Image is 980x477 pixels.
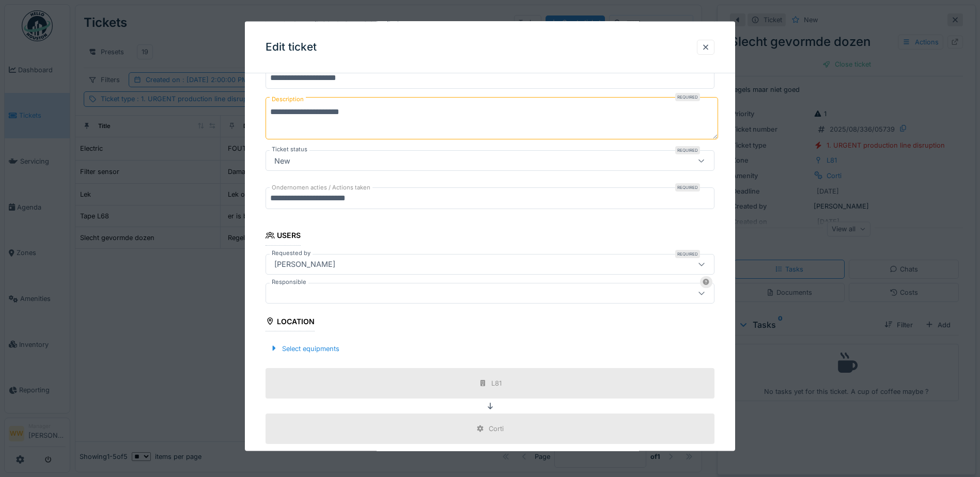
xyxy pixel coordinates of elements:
div: Users [266,228,301,245]
div: New [270,155,294,166]
label: Ticket status [270,145,309,154]
div: Location [266,313,315,331]
label: Ondernomen acties / Actions taken [270,183,372,192]
div: Required [675,183,700,192]
div: Required [675,93,700,101]
div: [PERSON_NAME] [270,258,339,269]
div: Corti [489,423,504,433]
h3: Edit ticket [266,41,317,54]
div: Required [675,146,700,154]
div: L81 [491,378,502,388]
label: Description [270,93,306,106]
label: Responsible [270,277,308,286]
div: Required [675,249,700,258]
div: Select equipments [266,341,344,355]
label: Requested by [270,248,313,257]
